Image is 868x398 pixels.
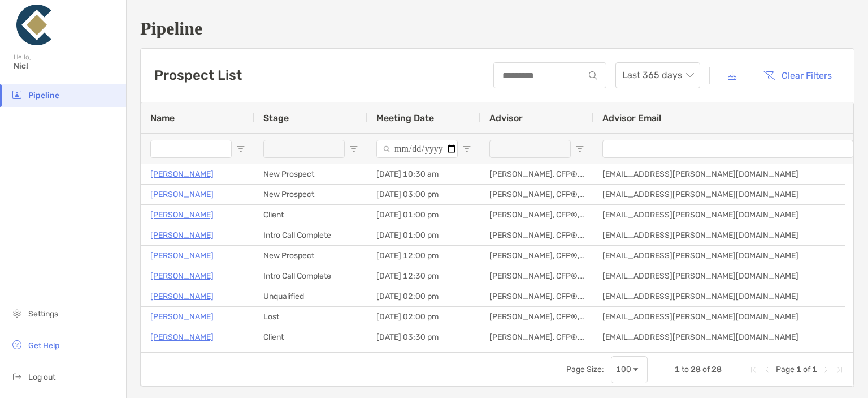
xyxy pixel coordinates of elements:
[367,246,480,266] div: [DATE] 12:00 pm
[254,307,367,327] div: Lost
[611,356,648,383] div: Page Size
[236,144,245,153] button: Open Filter Menu
[480,266,593,286] div: [PERSON_NAME], CFP®, CFA
[150,289,214,303] a: [PERSON_NAME]
[489,113,523,123] span: Advisor
[28,91,59,100] span: Pipeline
[622,63,693,88] span: Last 365 days
[702,365,710,374] span: of
[566,365,604,374] div: Page Size:
[150,330,214,344] a: [PERSON_NAME]
[10,88,24,101] img: pipeline icon
[28,373,55,382] span: Log out
[254,266,367,286] div: Intro Call Complete
[28,341,59,350] span: Get Help
[480,225,593,245] div: [PERSON_NAME], CFP®, CFA
[367,327,480,347] div: [DATE] 03:30 pm
[254,225,367,245] div: Intro Call Complete
[150,187,214,202] a: [PERSON_NAME]
[367,205,480,225] div: [DATE] 01:00 pm
[835,365,844,374] div: Last Page
[754,63,840,88] button: Clear Filters
[150,140,232,158] input: Name Filter Input
[480,307,593,327] div: [PERSON_NAME], CFP®, CFA
[254,164,367,184] div: New Prospect
[140,18,854,39] h1: Pipeline
[480,185,593,204] div: [PERSON_NAME], CFP®, CFA
[480,327,593,347] div: [PERSON_NAME], CFP®, CFA
[822,365,831,374] div: Next Page
[254,185,367,204] div: New Prospect
[10,338,24,352] img: get-help icon
[367,164,480,184] div: [DATE] 10:30 am
[263,113,289,123] span: Stage
[367,225,480,245] div: [DATE] 01:00 pm
[150,167,214,181] a: [PERSON_NAME]
[711,365,722,374] span: 28
[602,113,661,123] span: Advisor Email
[376,113,434,123] span: Meeting Date
[154,67,242,83] h3: Prospect List
[150,113,175,123] span: Name
[254,246,367,266] div: New Prospect
[376,140,458,158] input: Meeting Date Filter Input
[254,205,367,225] div: Client
[691,365,701,374] span: 28
[349,144,358,153] button: Open Filter Menu
[367,185,480,204] div: [DATE] 03:00 pm
[462,144,471,153] button: Open Filter Menu
[589,71,597,80] img: input icon
[14,61,119,71] span: Nic!
[480,246,593,266] div: [PERSON_NAME], CFP®, CFA
[682,365,689,374] span: to
[480,164,593,184] div: [PERSON_NAME], CFP®, CFA
[254,286,367,306] div: Unqualified
[150,269,214,283] a: [PERSON_NAME]
[10,306,24,320] img: settings icon
[575,144,584,153] button: Open Filter Menu
[14,5,54,45] img: Zoe Logo
[480,286,593,306] div: [PERSON_NAME], CFP®, CFA
[803,365,810,374] span: of
[602,140,853,158] input: Advisor Email Filter Input
[762,365,771,374] div: Previous Page
[150,208,214,222] a: [PERSON_NAME]
[150,249,214,263] a: [PERSON_NAME]
[796,365,801,374] span: 1
[150,228,214,242] a: [PERSON_NAME]
[675,365,680,374] span: 1
[254,327,367,347] div: Client
[10,370,24,383] img: logout icon
[616,365,631,374] div: 100
[367,266,480,286] div: [DATE] 12:30 pm
[367,286,480,306] div: [DATE] 02:00 pm
[367,307,480,327] div: [DATE] 02:00 pm
[150,310,214,324] a: [PERSON_NAME]
[776,365,795,374] span: Page
[28,309,58,319] span: Settings
[480,205,593,225] div: [PERSON_NAME], CFP®, CFA
[812,365,817,374] span: 1
[749,365,758,374] div: First Page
